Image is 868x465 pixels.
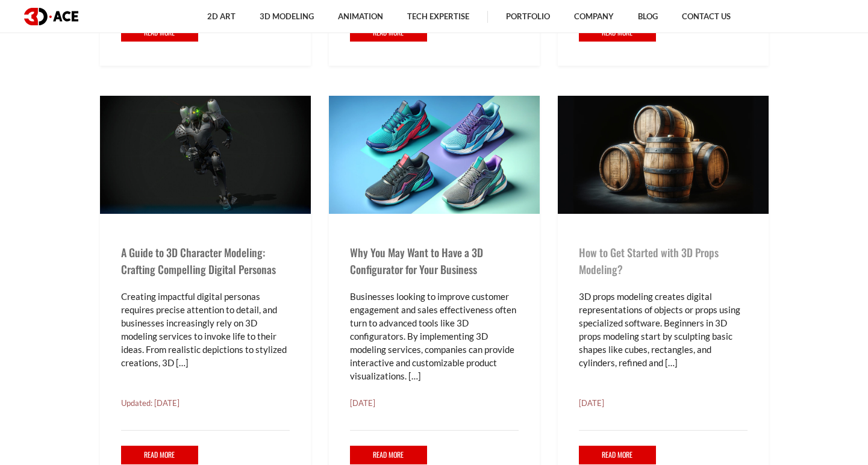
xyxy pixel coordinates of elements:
[121,397,290,409] p: Updated: [DATE]
[558,96,769,213] img: blog post image
[121,290,290,369] p: Creating impactful digital personas requires precise attention to detail, and businesses increasi...
[350,397,519,409] p: [DATE]
[350,245,483,277] a: Why You May Want to Have a 3D Configurator for Your Business
[350,290,519,382] p: Businesses looking to improve customer engagement and sales effectiveness often turn to advanced ...
[350,446,428,464] a: Read More
[579,397,748,409] p: [DATE]
[121,245,276,277] a: A Guide to 3D Character Modeling: Crafting Compelling Digital Personas
[579,245,719,277] a: How to Get Started with 3D Props Modeling?
[121,446,199,464] a: Read More
[579,290,748,369] p: 3D props modeling creates digital representations of objects or props using specialized software....
[24,8,78,25] img: logo dark
[329,96,540,213] img: blog post image
[579,446,657,464] a: Read More
[100,96,311,213] img: blog post image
